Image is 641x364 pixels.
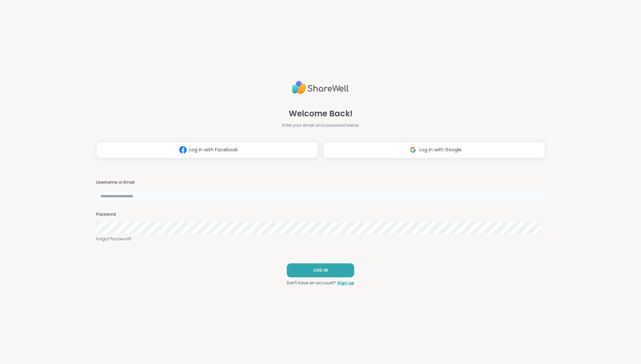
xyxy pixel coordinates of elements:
[292,78,349,97] img: ShareWell Logo
[282,122,359,128] span: Enter your email and password below
[313,267,328,273] span: LOG IN
[287,263,354,277] button: LOG IN
[177,144,189,156] img: ShareWell Logomark
[419,146,462,153] span: Log in with Google
[96,180,545,185] h3: Username or Email
[96,142,318,158] button: Log in with Facebook
[337,280,354,286] a: Sign up
[289,108,353,120] span: Welcome Back!
[407,144,419,156] img: ShareWell Logomark
[189,146,238,153] span: Log in with Facebook
[96,212,545,217] h3: Password
[96,236,545,242] a: Forgot Password?
[323,142,545,158] button: Log in with Google
[287,280,336,286] span: Don't have an account?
